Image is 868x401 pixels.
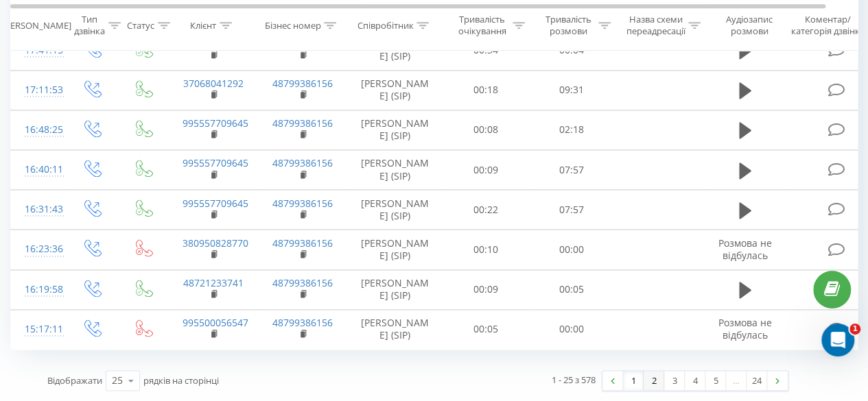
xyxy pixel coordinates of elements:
a: 48799386156 [272,77,333,90]
a: 995557709645 [183,197,248,210]
div: 15:17:11 [25,316,52,343]
td: 02:18 [529,110,615,149]
td: 00:18 [443,70,529,110]
div: 16:19:58 [25,276,52,303]
a: 37068041292 [183,77,244,90]
span: 1 [849,324,860,335]
span: Розмова не відбулась [718,316,772,341]
div: Тип дзвінка [74,14,105,38]
div: Тривалість розмови [541,14,595,38]
td: 07:57 [529,190,615,230]
td: 00:08 [443,110,529,149]
a: 3 [664,371,685,390]
a: 48799386156 [272,156,333,169]
div: 1 - 25 з 578 [552,373,596,387]
iframe: Intercom live chat [821,324,854,356]
div: Тривалість очікування [455,14,509,38]
div: Коментар/категорія дзвінка [788,14,868,38]
div: … [726,371,747,390]
td: 00:09 [443,269,529,309]
div: 16:48:25 [25,117,52,143]
div: 16:40:11 [25,156,52,183]
a: 995557709645 [183,117,248,130]
td: [PERSON_NAME] (SIP) [347,230,443,269]
div: 16:23:36 [25,236,52,263]
a: 48799386156 [272,316,333,329]
td: 09:31 [529,70,615,110]
a: 4 [685,371,705,390]
span: Відображати [47,374,102,387]
span: рядків на сторінці [143,374,219,387]
a: 48799386156 [272,276,333,289]
div: Назва схеми переадресації [626,14,685,38]
td: [PERSON_NAME] (SIP) [347,110,443,149]
td: [PERSON_NAME] (SIP) [347,309,443,349]
td: 07:57 [529,150,615,190]
td: 00:05 [443,309,529,349]
a: 2 [644,371,664,390]
div: Клієнт [190,20,216,32]
a: 24 [747,371,767,390]
div: Бізнес номер [264,20,320,32]
div: 25 [112,374,123,387]
td: 00:09 [443,150,529,190]
a: 995500056547 [183,316,248,329]
div: [PERSON_NAME] [2,20,71,32]
td: [PERSON_NAME] (SIP) [347,150,443,190]
a: 48799386156 [272,197,333,210]
td: [PERSON_NAME] (SIP) [347,70,443,110]
td: 00:22 [443,190,529,230]
a: 5 [705,371,726,390]
div: Статус [127,20,154,32]
td: 00:00 [529,309,615,349]
a: 48721233741 [183,276,244,289]
td: [PERSON_NAME] (SIP) [347,269,443,309]
a: 48799386156 [272,236,333,250]
a: 995557709645 [183,156,248,169]
div: 16:31:43 [25,196,52,223]
td: 00:00 [529,230,615,269]
td: 00:05 [529,269,615,309]
td: 00:10 [443,230,529,269]
a: 1 [623,371,644,390]
div: 17:11:53 [25,77,52,104]
span: Розмова не відбулась [718,236,772,262]
a: 48799386156 [272,117,333,130]
a: 380950828770 [183,236,248,250]
td: [PERSON_NAME] (SIP) [347,190,443,230]
div: Співробітник [357,20,413,32]
div: Аудіозапис розмови [716,14,782,38]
